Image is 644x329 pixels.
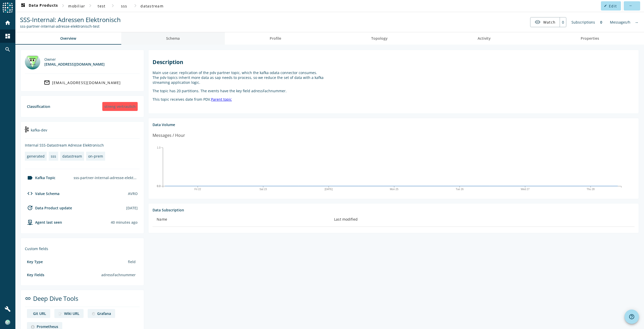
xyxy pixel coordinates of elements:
div: agent-env-test [25,219,62,225]
div: Kafka Topic [25,175,55,181]
mat-icon: more_horiz [629,4,632,7]
text: Tue 26 [456,188,464,191]
div: Key Fields [27,272,44,277]
img: deep dive image [31,325,35,329]
th: Name [153,212,330,227]
h2: Description [153,58,635,66]
mat-icon: visibility [535,19,541,25]
div: Messages / Hour [153,132,185,139]
span: Topology [371,37,388,40]
mat-icon: chevron_right [60,3,66,9]
th: Last modified [330,212,635,227]
img: deep dive image [92,312,95,316]
button: Edit [601,1,621,11]
div: 0 [560,17,566,27]
mat-icon: label [27,175,33,181]
div: Subscriptions [569,17,598,27]
button: datastream [138,1,166,11]
div: [EMAIL_ADDRESS][DOMAIN_NAME] [44,62,105,67]
span: sss [121,4,127,8]
a: [EMAIL_ADDRESS][DOMAIN_NAME] [25,78,140,87]
a: deep dive imageGrafana [88,309,115,318]
div: Key Type [27,259,43,264]
mat-icon: update [27,205,33,211]
div: Wiki URL [64,311,79,316]
div: datastream [62,154,82,159]
div: Data Product update [25,205,72,211]
div: Custom fields [25,246,140,251]
text: Wed 27 [521,188,530,191]
button: sss [116,1,132,11]
mat-icon: search [5,46,11,53]
span: datastream [140,4,164,8]
div: Deep Dive Tools [25,294,140,307]
text: Fri 22 [195,188,201,191]
button: Data Products [18,1,60,11]
div: on-prem [88,154,103,159]
text: 1.0 [157,146,160,149]
mat-icon: help_outline [629,314,635,320]
div: [EMAIL_ADDRESS][DOMAIN_NAME] [52,80,121,85]
span: mobiliar [68,4,85,8]
mat-icon: link [25,295,31,302]
mat-icon: dashboard [5,33,11,39]
div: No information [633,17,641,27]
span: test [98,4,105,8]
div: adressFachnummer [99,270,138,279]
span: Edit [609,4,617,8]
text: 0.0 [157,185,160,188]
span: Data Products [20,3,58,9]
div: Kafka Topic: sss-partner-internal-adresse-elektronisch-test [20,24,121,29]
div: Grafana [97,311,111,316]
span: Overview [60,37,76,40]
mat-icon: mail_outline [44,79,50,86]
text: Mon 25 [390,188,399,191]
div: Git URL [33,311,46,316]
span: Watch [543,18,556,27]
a: deep dive imageGit URL [27,309,50,318]
img: mbx_301961@mobi.ch [25,54,40,69]
img: kafka-dev [25,126,29,132]
div: 0 [598,17,605,27]
div: sss [51,154,56,159]
div: Internal SSS-Datastream Adresse Elektronisch [25,143,140,148]
p: This topic receives date from PDV. [153,97,635,102]
img: spoud-logo.svg [3,3,13,13]
div: Classification [27,104,50,109]
mat-icon: build [5,306,11,312]
img: deep dive image [58,312,62,316]
text: Thu 28 [587,188,595,191]
mat-icon: chevron_right [132,3,138,9]
div: field [126,257,138,266]
div: Agents typically reports every 15min to 1h [111,220,138,225]
button: mobiliar [66,1,87,11]
div: [DATE] [126,205,138,210]
div: Value Schema [25,190,59,197]
div: streng vertraulich [102,102,138,111]
p: Main use case: replication of the pdv partner topic, which the kafka odata connector consumes. Th... [153,70,635,85]
button: Watch [530,17,560,27]
mat-icon: chevron_right [110,3,116,9]
div: Data Volume [153,122,635,127]
text: Sat 23 [260,188,267,191]
mat-icon: home [5,20,11,26]
div: Prometheus [37,324,58,329]
img: 8c619eb9329a554c61e0932d2adf4b52 [5,320,10,325]
div: AVRO [128,191,138,196]
div: generated [27,154,45,159]
mat-icon: chevron_right [87,3,93,9]
div: Data Subscription [153,208,635,212]
div: sss-partner-internal-adresse-elektronisch-test [72,173,140,182]
a: deep dive imageWiki URL [54,309,84,318]
mat-icon: edit [604,4,607,7]
button: test [93,1,110,11]
span: Profile [270,37,281,40]
a: Parent topic [211,97,232,102]
div: Owner [44,57,105,62]
div: Messages/h [607,17,633,27]
div: kafka-dev [25,126,140,139]
span: Schema [166,37,180,40]
span: Properties [581,37,599,40]
span: SSS-Internal: Adressen Elektronisch [20,15,121,24]
mat-icon: code [27,190,33,197]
